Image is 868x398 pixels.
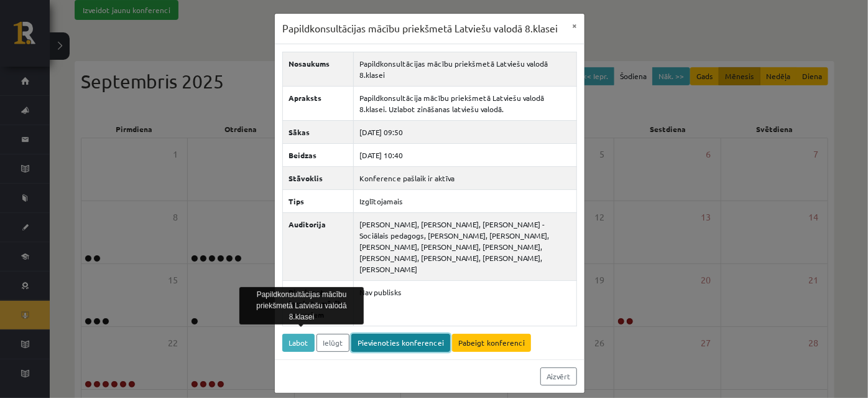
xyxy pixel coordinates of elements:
th: Tips [283,189,354,212]
a: Pievienoties konferencei [351,334,450,352]
a: Labot [282,334,315,352]
th: Auditorija [283,212,354,280]
td: Nav publisks [353,280,576,326]
td: Izglītojamais [353,189,576,212]
th: Stāvoklis [283,166,354,189]
th: Sākas [283,120,354,143]
td: [PERSON_NAME], [PERSON_NAME], [PERSON_NAME] - Sociālais pedagogs, [PERSON_NAME], [PERSON_NAME], [... [353,212,576,280]
a: Pabeigt konferenci [452,334,531,352]
th: Beidzas [283,143,354,166]
td: [DATE] 09:50 [353,120,576,143]
a: Aizvērt [540,367,577,386]
h3: Papildkonsultācijas mācību priekšmetā Latviešu valodā 8.klasei [282,21,558,36]
td: Papildkonsultācijas mācību priekšmetā Latviešu valodā 8.klasei [353,52,576,86]
td: Konference pašlaik ir aktīva [353,166,576,189]
a: Ielūgt [316,334,349,352]
th: Nosaukums [283,52,354,86]
td: Papildkonsultācija mācību priekšmetā Latviešu valodā 8.klasei. Uzlabot zināšanas latviešu valodā. [353,86,576,120]
td: [DATE] 10:40 [353,143,576,166]
th: Pievienot ierakstu mācību resursiem [283,280,354,326]
th: Apraksts [283,86,354,120]
button: × [565,14,584,37]
div: Papildkonsultācijas mācību priekšmetā Latviešu valodā 8.klasei [239,287,364,325]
